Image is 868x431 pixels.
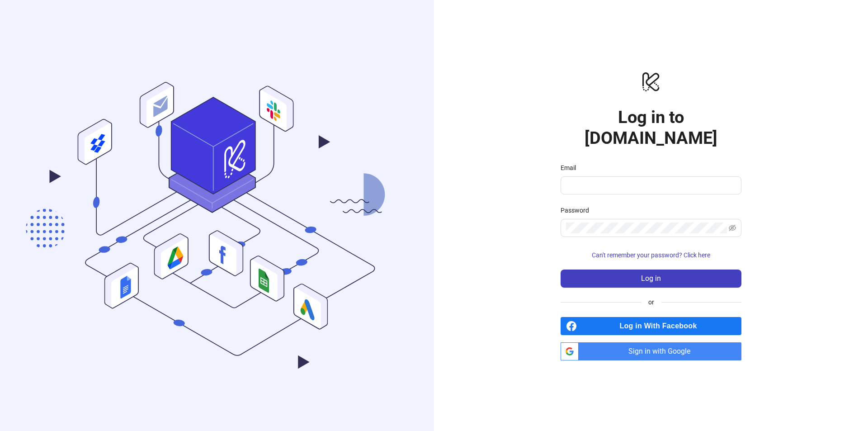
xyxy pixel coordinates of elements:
[641,275,661,283] span: Log in
[592,251,710,259] span: Can't remember your password? Click here
[561,317,741,335] a: Log in With Facebook
[561,270,741,288] button: Log in
[582,342,741,360] span: Sign in with Google
[729,224,736,232] span: eye-invisible
[561,205,595,215] label: Password
[561,251,741,259] a: Can't remember your password? Click here
[566,180,734,191] input: Email
[580,317,741,335] span: Log in With Facebook
[641,297,661,307] span: or
[566,223,727,233] input: Password
[561,342,741,360] a: Sign in with Google
[561,248,741,262] button: Can't remember your password? Click here
[561,163,582,173] label: Email
[561,107,741,148] h1: Log in to [DOMAIN_NAME]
